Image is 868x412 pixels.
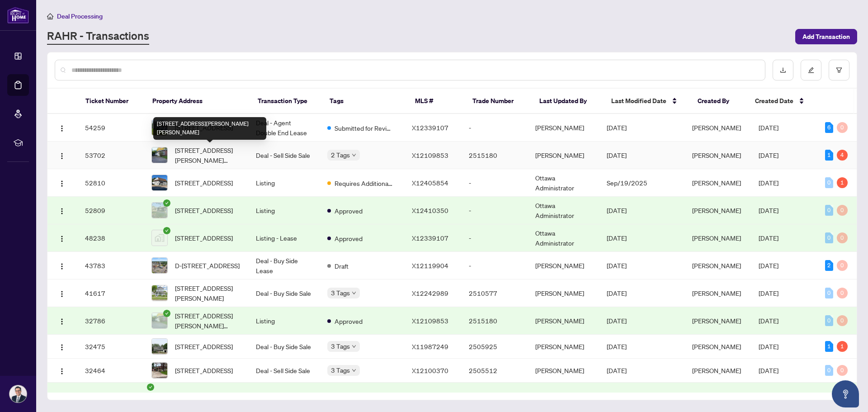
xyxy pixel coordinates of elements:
th: Transaction Type [250,89,322,114]
div: 0 [837,288,848,298]
button: Logo [55,363,69,378]
button: edit [801,60,821,81]
button: Open asap [832,380,859,407]
span: [PERSON_NAME] [692,206,741,214]
button: Logo [55,313,69,328]
button: Logo [55,120,69,135]
span: Draft [335,261,349,271]
span: X12339107 [412,123,448,132]
img: thumbnail-img [152,339,167,354]
div: 0 [837,232,848,243]
td: 2505512 [462,359,528,383]
div: 0 [825,232,833,243]
button: Add Transaction [795,29,857,44]
td: 54259 [78,114,144,142]
img: Logo [58,290,66,298]
span: Last Modified Date [611,96,666,106]
div: 1 [825,341,833,352]
span: Approved [335,206,363,216]
td: - [462,169,528,197]
img: Logo [58,235,66,242]
td: [PERSON_NAME] [528,279,599,307]
span: [DATE] [607,234,627,242]
div: 0 [837,315,848,326]
img: Logo [58,344,66,351]
div: 0 [837,205,848,216]
span: check-circle [163,227,170,234]
span: [STREET_ADDRESS] [175,205,233,215]
span: Submitted for Review [335,123,393,133]
span: down [352,344,356,349]
button: Logo [55,258,69,273]
td: Listing [249,169,320,197]
span: [DATE] [759,261,778,270]
span: [DATE] [759,366,778,374]
span: [PERSON_NAME] [692,261,741,270]
button: download [773,60,793,81]
button: Logo [55,175,69,190]
img: Logo [58,318,66,325]
span: [PERSON_NAME] [692,342,741,350]
span: [PERSON_NAME] [692,123,741,132]
td: 52810 [78,169,144,197]
span: [DATE] [607,342,627,350]
span: [DATE] [607,261,627,270]
td: Deal - Buy Side Sale [249,279,320,307]
span: Add Transaction [802,29,850,44]
td: Ottawa Administrator [528,224,599,252]
span: X12339107 [412,234,448,242]
td: 43783 [78,252,144,279]
td: Listing [249,197,320,224]
td: [PERSON_NAME] [528,307,599,335]
td: Deal - Sell Side Sale [249,359,320,383]
td: Deal - Buy Side Sale [249,335,320,359]
span: Created Date [755,96,793,106]
span: [DATE] [759,151,778,159]
span: 2 Tags [331,150,350,160]
img: thumbnail-img [152,230,167,246]
span: [STREET_ADDRESS] [175,365,233,375]
img: Logo [58,368,66,375]
span: [DATE] [607,289,627,297]
td: 2510577 [462,279,528,307]
div: 0 [825,315,833,326]
button: Logo [55,339,69,354]
span: [STREET_ADDRESS] [175,178,233,188]
span: [DATE] [759,123,778,132]
span: X12119904 [412,261,448,270]
span: [DATE] [607,366,627,374]
img: thumbnail-img [152,147,167,163]
div: 0 [825,205,833,216]
td: 2505925 [462,335,528,359]
div: 0 [825,365,833,376]
span: home [47,13,53,19]
td: Listing - Lease [249,224,320,252]
th: Last Updated By [532,89,604,114]
span: Approved [335,316,363,326]
div: 1 [837,177,848,188]
div: 4 [837,150,848,161]
span: 3 Tags [331,365,350,375]
td: Ottawa Administrator [528,197,599,224]
img: Profile Icon [9,385,27,403]
span: D-[STREET_ADDRESS] [175,260,240,270]
span: X12410350 [412,206,448,214]
td: [PERSON_NAME] [528,114,599,142]
img: Logo [58,125,66,132]
th: Created Date [748,89,815,114]
td: - [462,224,528,252]
img: Logo [58,263,66,270]
div: 0 [825,288,833,298]
span: X12109853 [412,151,448,159]
button: Logo [55,203,69,218]
span: check-circle [147,384,154,391]
th: Last Modified Date [604,89,690,114]
div: 0 [825,177,833,188]
img: Logo [58,208,66,215]
td: 2515180 [462,142,528,169]
span: [PERSON_NAME] [692,151,741,159]
span: [DATE] [607,151,627,159]
span: [STREET_ADDRESS] [175,233,233,243]
span: X11987249 [412,342,448,350]
td: 53702 [78,142,144,169]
